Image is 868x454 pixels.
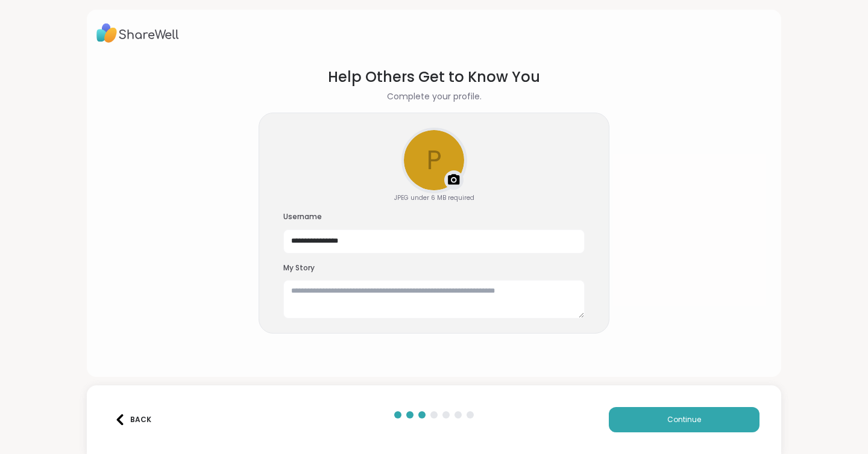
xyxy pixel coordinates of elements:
[283,263,585,273] h3: My Story
[609,407,759,432] button: Continue
[115,414,151,425] div: Back
[394,193,474,202] div: JPEG under 6 MB required
[328,66,540,88] h1: Help Others Get to Know You
[96,19,179,47] img: ShareWell Logo
[108,407,157,432] button: Back
[387,90,482,103] h2: Complete your profile.
[283,212,585,222] h3: Username
[667,414,701,425] span: Continue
